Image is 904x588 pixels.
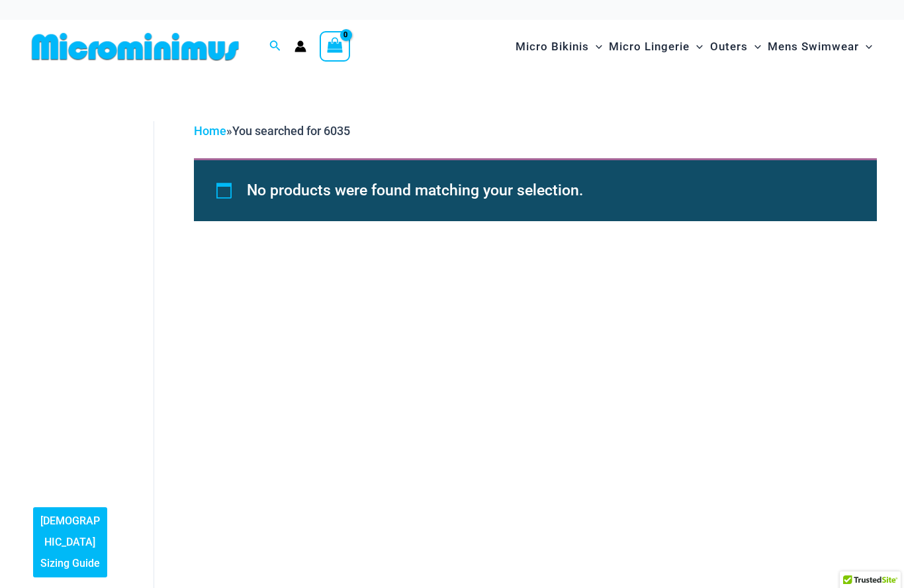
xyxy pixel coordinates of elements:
span: Menu Toggle [690,30,703,64]
a: Search icon link [269,38,281,55]
span: Outers [710,30,748,64]
a: Home [194,124,226,138]
a: OutersMenu ToggleMenu Toggle [707,26,764,67]
a: Micro LingerieMenu ToggleMenu Toggle [606,26,706,67]
span: Menu Toggle [748,30,761,64]
span: You searched for 6035 [232,124,350,138]
span: Menu Toggle [589,30,602,64]
div: No products were found matching your selection. [194,158,877,221]
nav: Site Navigation [510,24,878,69]
a: Account icon link [294,40,306,52]
span: Micro Lingerie [609,30,690,64]
span: » [194,124,350,138]
iframe: TrustedSite Certified [33,111,152,375]
span: Micro Bikinis [516,30,589,64]
a: [DEMOGRAPHIC_DATA] Sizing Guide [33,507,107,577]
a: Mens SwimwearMenu ToggleMenu Toggle [764,26,876,67]
img: MM SHOP LOGO FLAT [26,32,244,62]
a: View Shopping Cart, empty [320,31,350,62]
a: Micro BikinisMenu ToggleMenu Toggle [512,26,606,67]
span: Menu Toggle [859,30,872,64]
span: Mens Swimwear [768,30,859,64]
